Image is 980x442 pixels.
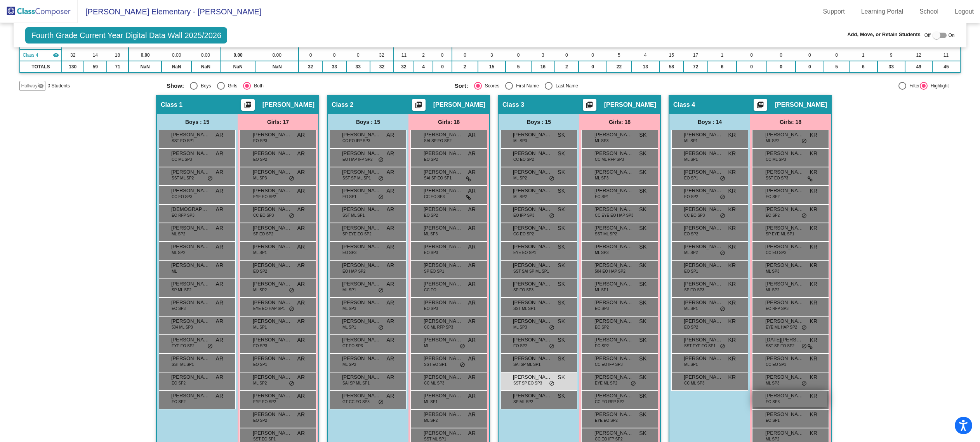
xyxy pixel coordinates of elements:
[424,150,462,157] span: [PERSON_NAME]
[378,157,384,163] span: do_not_disturb_alt
[62,49,84,61] td: 32
[513,212,534,218] span: EO IFP SP3
[766,194,780,200] span: EO SP2
[253,231,273,237] span: SP EO SP2
[482,82,499,89] div: Scores
[824,61,849,73] td: 5
[220,49,256,61] td: 0.00
[499,114,579,130] div: Boys : 15
[253,150,292,157] span: [PERSON_NAME]
[737,49,767,61] td: 0
[468,205,476,214] span: AR
[162,61,191,73] td: NaN
[513,224,552,232] span: [PERSON_NAME]
[220,61,256,73] td: NaN
[394,49,414,61] td: 11
[684,231,698,237] span: EO SP2
[513,150,552,157] span: [PERSON_NAME]
[251,82,264,89] div: Both
[796,49,824,61] td: 0
[346,61,370,73] td: 33
[370,49,394,61] td: 32
[297,168,305,176] span: AR
[162,49,191,61] td: 0.00
[342,157,372,162] span: EO HAP IFP SP2
[502,101,524,109] span: Class 3
[297,150,305,158] span: AR
[513,157,534,162] span: CC EO SP2
[684,150,723,157] span: [PERSON_NAME]
[171,150,210,157] span: [PERSON_NAME]
[342,131,381,139] span: [PERSON_NAME]
[631,61,660,73] td: 13
[253,250,267,256] span: ML SP1
[241,99,255,111] button: Print Students Details
[171,187,210,195] span: [PERSON_NAME]
[673,101,695,109] span: Class 4
[949,32,955,39] span: On
[594,150,633,157] span: [PERSON_NAME]
[765,224,804,232] span: [PERSON_NAME]
[342,250,356,256] span: EO SP3
[253,157,267,162] span: EO SP2
[513,168,552,176] span: [PERSON_NAME] ([PERSON_NAME]) [PERSON_NAME]
[585,101,594,112] mat-icon: picture_as_pdf
[720,194,725,200] span: do_not_disturb_alt
[455,82,468,89] span: Sort:
[378,194,384,200] span: do_not_disturb_alt
[394,61,414,73] td: 32
[660,61,684,73] td: 58
[810,150,817,158] span: KR
[558,224,565,232] span: SK
[639,168,646,176] span: SK
[216,205,223,214] span: AR
[478,61,506,73] td: 15
[513,243,552,251] span: [PERSON_NAME]
[216,150,223,158] span: AR
[660,49,684,61] td: 15
[408,114,489,130] div: Girls: 18
[801,213,807,219] span: do_not_disturb_alt
[84,61,107,73] td: 59
[607,61,631,73] td: 22
[414,61,433,73] td: 4
[297,243,305,251] span: AR
[299,49,323,61] td: 0
[765,168,804,176] span: [PERSON_NAME]
[412,99,426,111] button: Print Students Details
[607,49,631,61] td: 5
[595,175,608,181] span: ML SP3
[433,101,485,109] span: [PERSON_NAME]
[129,49,162,61] td: 0.00
[387,168,394,176] span: AR
[172,175,194,181] span: SST ML SP2
[766,175,788,181] span: SST EO SP3
[549,176,554,182] span: do_not_disturb_alt
[468,131,476,139] span: AR
[513,205,552,213] span: [PERSON_NAME]
[949,5,980,18] a: Logout
[766,138,779,144] span: ML SP2
[558,168,565,176] span: SK
[579,61,607,73] td: 0
[669,114,750,130] div: Boys : 14
[684,187,723,195] span: [PERSON_NAME]
[766,212,780,218] span: EO SP2
[191,61,220,73] td: NaN
[847,31,921,38] span: Add, Move, or Retain Students
[468,168,476,176] span: AR
[765,187,804,195] span: [PERSON_NAME]
[555,61,579,73] td: 2
[767,49,796,61] td: 0
[728,150,736,158] span: KR
[262,101,315,109] span: [PERSON_NAME]
[683,61,708,73] td: 72
[639,187,646,195] span: SK
[639,205,646,214] span: SK
[299,61,323,73] td: 32
[905,49,933,61] td: 12
[53,52,59,58] mat-icon: visibility
[191,49,220,61] td: 0.00
[253,187,292,195] span: [PERSON_NAME]
[595,231,617,237] span: SST ML SP2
